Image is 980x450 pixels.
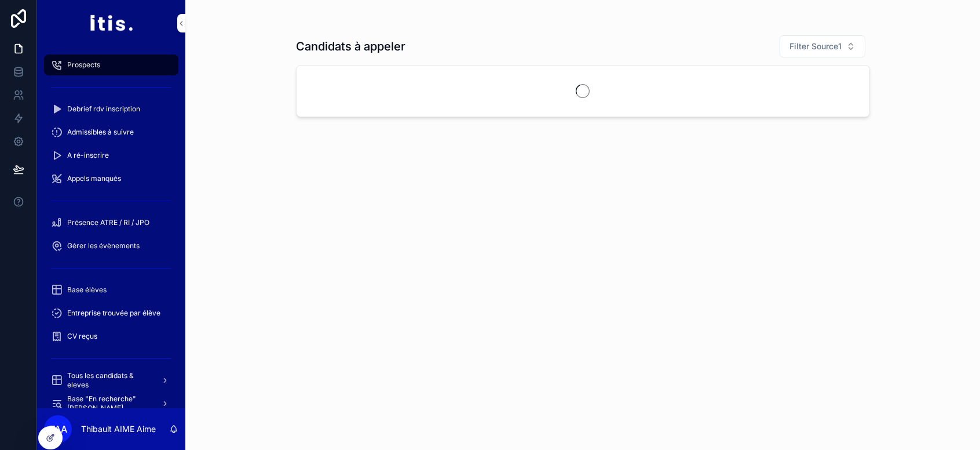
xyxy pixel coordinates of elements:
a: Admissibles à suivre [44,122,178,143]
a: Entreprise trouvée par élève [44,303,178,324]
span: Gérer les évènements [67,241,140,251]
a: Base "En recherche" [PERSON_NAME] [44,393,178,414]
a: Base élèves [44,280,178,300]
div: scrollable content [37,46,185,408]
a: Prospects [44,55,178,75]
span: A ré-inscrire [67,151,109,160]
span: Présence ATRE / RI / JPO [67,218,149,227]
p: Thibault AIME Aime [81,423,156,435]
span: Filter Source1 [789,41,842,52]
span: Prospects [67,60,100,70]
a: Debrief rdv inscription [44,99,178,119]
img: App logo [89,14,133,32]
span: Base élèves [67,285,107,295]
span: TAA [49,422,67,436]
button: Select Button [780,35,865,57]
span: Debrief rdv inscription [67,104,140,114]
span: Base "En recherche" [PERSON_NAME] [67,394,152,413]
a: Appels manqués [44,168,178,189]
span: Appels manqués [67,174,121,183]
a: Tous les candidats & eleves [44,370,178,391]
a: CV reçus [44,326,178,347]
a: Présence ATRE / RI / JPO [44,212,178,233]
span: Tous les candidats & eleves [67,371,152,390]
span: CV reçus [67,332,97,341]
a: Gérer les évènements [44,235,178,256]
span: Admissibles à suivre [67,128,134,137]
span: Entreprise trouvée par élève [67,309,160,318]
h1: Candidats à appeler [296,38,405,55]
a: A ré-inscrire [44,145,178,166]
